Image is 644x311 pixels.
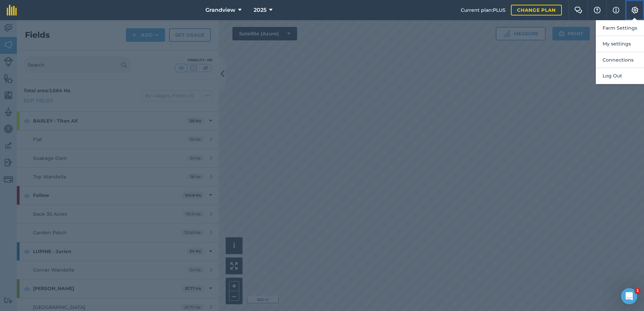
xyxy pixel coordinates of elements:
button: Log Out [596,68,644,84]
span: Grandview [205,6,235,14]
span: 1 [635,288,640,293]
img: svg+xml;base64,PHN2ZyB4bWxucz0iaHR0cDovL3d3dy53My5vcmcvMjAwMC9zdmciIHdpZHRoPSIxNyIgaGVpZ2h0PSIxNy... [613,6,619,14]
button: Farm Settings [596,20,644,36]
button: My settings [596,36,644,52]
span: 2025 [254,6,266,14]
button: Connections [596,52,644,68]
iframe: Intercom live chat [621,288,637,304]
img: fieldmargin Logo [7,5,17,15]
span: Current plan : PLUS [461,6,506,14]
a: Change plan [511,5,562,15]
img: A cog icon [631,7,639,13]
img: A question mark icon [593,7,601,13]
img: Two speech bubbles overlapping with the left bubble in the forefront [574,7,582,13]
